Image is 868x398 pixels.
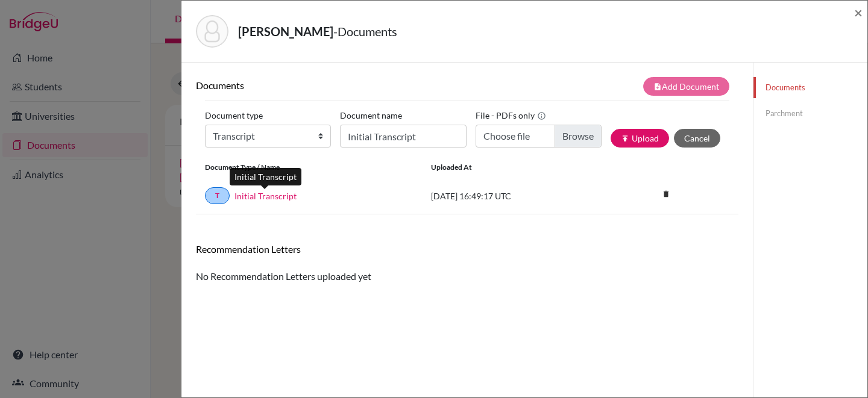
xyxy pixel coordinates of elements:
a: Initial Transcript [234,190,297,202]
label: Document type [205,106,263,125]
button: note_addAdd Document [643,77,729,96]
a: Parchment [753,103,867,124]
button: Close [854,5,863,20]
span: × [854,4,863,21]
i: delete [657,185,675,203]
div: [DATE] 16:49:17 UTC [422,190,603,202]
i: publish [621,134,629,143]
a: Documents [753,77,867,98]
label: Document name [340,106,402,125]
div: Uploaded at [422,162,603,173]
a: delete [657,187,675,203]
div: No Recommendation Letters uploaded yet [196,243,738,284]
h6: Documents [196,79,467,91]
div: Document Type / Name [196,162,422,173]
div: Initial Transcript [230,168,301,185]
h6: Recommendation Letters [196,243,738,255]
strong: [PERSON_NAME] [238,24,333,39]
button: publishUpload [611,129,669,148]
i: note_add [653,82,662,91]
label: File - PDFs only [476,106,546,125]
button: Cancel [674,129,720,148]
a: T [205,187,230,204]
span: - Documents [333,24,397,39]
